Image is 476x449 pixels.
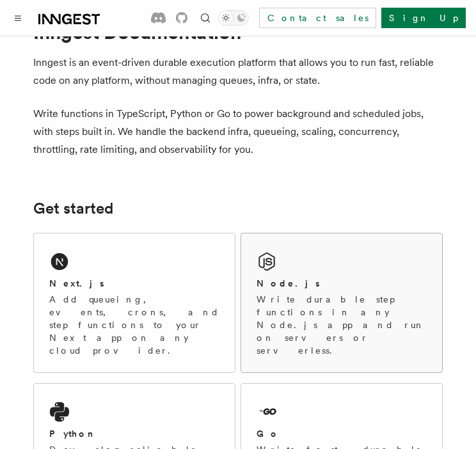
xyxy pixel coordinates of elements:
[49,277,104,290] h2: Next.js
[241,233,443,373] a: Node.jsWrite durable step functions in any Node.js app and run on servers or serverless.
[33,233,235,373] a: Next.jsAdd queueing, events, crons, and step functions to your Next app on any cloud provider.
[257,427,280,440] h2: Go
[33,54,443,90] p: Inngest is an event-driven durable execution platform that allows you to run fast, reliable code ...
[33,200,113,217] a: Get started
[218,10,249,26] button: Toggle dark mode
[259,8,376,28] a: Contact sales
[381,8,466,28] a: Sign Up
[33,105,443,159] p: Write functions in TypeScript, Python or Go to power background and scheduled jobs, with steps bu...
[198,10,213,26] button: Find something...
[257,293,427,357] p: Write durable step functions in any Node.js app and run on servers or serverless.
[49,293,219,357] p: Add queueing, events, crons, and step functions to your Next app on any cloud provider.
[49,427,97,440] h2: Python
[257,277,320,290] h2: Node.js
[10,10,26,26] button: Toggle navigation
